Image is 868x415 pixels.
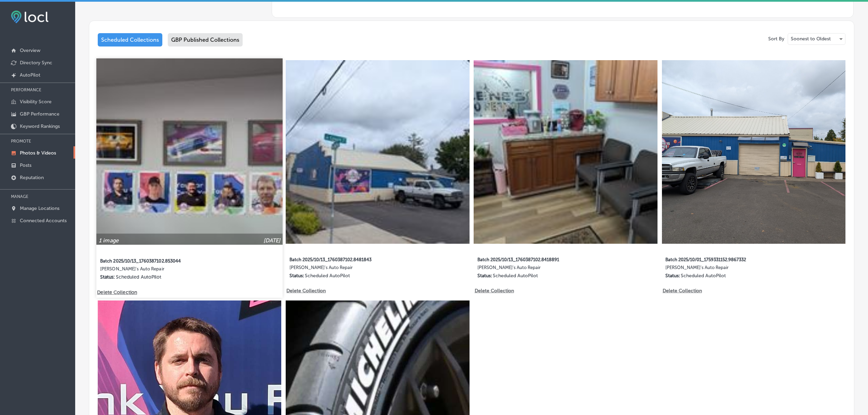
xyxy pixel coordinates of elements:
p: Scheduled AutoPilot [493,273,538,279]
p: Status: [100,274,115,280]
label: [PERSON_NAME]'s Auto Repair [289,265,420,273]
p: Overview [20,48,40,53]
img: Collection thumbnail [474,60,657,244]
p: Delete Collection [97,290,136,295]
p: Status: [289,273,304,279]
label: Batch 2025/10/13_1760387102.8481843 [289,253,420,265]
p: Status: [477,273,492,279]
img: Collection thumbnail [662,60,845,244]
p: Photos & Videos [20,150,56,156]
img: Collection thumbnail [96,58,283,244]
p: Scheduled AutoPilot [681,273,726,279]
label: [PERSON_NAME]'s Auto Repair [665,265,796,273]
p: [DATE] [263,237,281,244]
p: Directory Sync [20,60,52,66]
label: [PERSON_NAME]'s Auto Repair [477,265,608,273]
label: Batch 2025/10/13_1760387102.853044 [100,254,232,266]
label: [PERSON_NAME]'s Auto Repair [100,266,232,274]
p: Delete Collection [286,288,325,294]
p: Scheduled AutoPilot [116,274,162,280]
p: Reputation [20,175,44,180]
p: Delete Collection [663,288,701,294]
p: Visibility Score [20,99,52,105]
label: Batch 2025/10/01_1759331152.9867332 [665,253,796,265]
div: GBP Published Collections [168,33,243,46]
p: Status: [665,273,680,279]
p: Keyword Rankings [20,123,60,129]
img: fda3e92497d09a02dc62c9cd864e3231.png [11,11,49,23]
div: Soonest to Oldest [788,34,845,44]
label: Batch 2025/10/13_1760387102.8418891 [477,253,608,265]
p: Connected Accounts [20,218,67,224]
p: Sort By [768,36,784,42]
p: Soonest to Oldest [791,36,831,42]
p: Posts [20,162,31,168]
p: Scheduled AutoPilot [305,273,350,279]
p: AutoPilot [20,72,40,78]
img: Collection thumbnail [286,60,469,244]
p: GBP Performance [20,111,59,117]
p: Delete Collection [475,288,513,294]
p: Manage Locations [20,205,59,211]
div: Scheduled Collections [98,33,162,46]
p: 1 image [99,237,119,244]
